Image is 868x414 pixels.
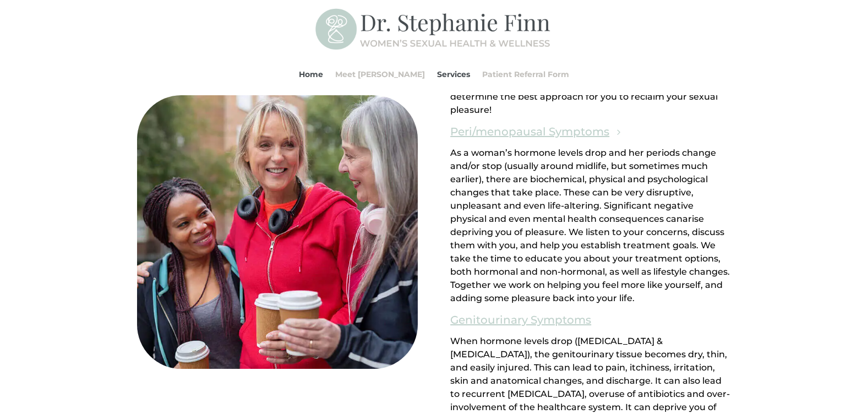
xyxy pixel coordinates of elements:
span: As a woman’s hormone levels drop and her periods change and/or stop (usually around midlife, but ... [450,148,716,224]
a: Peri/menopausal Symptoms [450,122,609,141]
img: All-Ages-Pleasure-MD-Ontario-Women-Sexual-Health-and-Wellness [137,95,418,369]
a: Genitourinary Symptoms [450,310,591,329]
p: arise depriving you of pleasure. We listen to your concerns, discuss them with you, and help you ... [450,146,731,305]
a: Patient Referral Form [482,53,569,95]
a: Home [299,53,323,95]
a: Meet [PERSON_NAME] [335,53,425,95]
div: Page 1 [450,146,731,305]
a: Services [437,53,470,95]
